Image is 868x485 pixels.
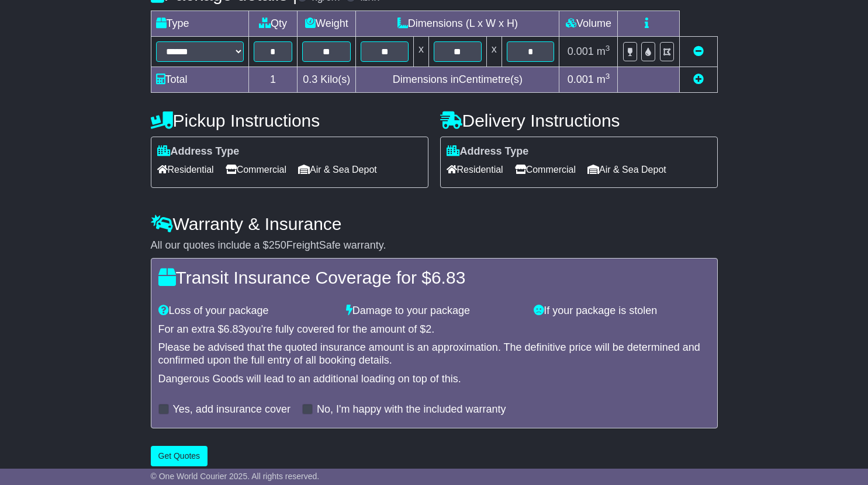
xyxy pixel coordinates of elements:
[269,239,286,251] span: 250
[153,305,340,317] div: Loss of your package
[431,268,465,287] span: 6.83
[151,214,718,233] h4: Warranty & Insurance
[298,67,356,92] td: Kilo(s)
[157,145,240,158] label: Address Type
[158,268,710,287] h4: Transit Insurance Coverage for $
[303,74,317,85] span: 0.3
[340,305,528,317] div: Damage to your package
[356,11,559,36] td: Dimensions (L x W x H)
[515,160,576,179] span: Commercial
[356,67,559,92] td: Dimensions in Centimetre(s)
[440,111,718,130] h4: Delivery Instructions
[606,44,610,53] sup: 3
[151,67,248,92] td: Total
[151,239,718,252] div: All our quotes include a $ FreightSafe warranty.
[587,160,666,179] span: Air & Sea Depot
[158,323,710,336] div: For an extra $ you're fully covered for the amount of $ .
[226,160,286,179] span: Commercial
[568,46,594,57] span: 0.001
[693,74,704,85] a: Add new item
[426,323,431,335] span: 2
[151,446,208,466] button: Get Quotes
[447,145,529,158] label: Address Type
[317,403,506,416] label: No, I'm happy with the included warranty
[158,341,710,367] div: Please be advised that the quoted insurance amount is an approximation. The definitive price will...
[568,74,594,85] span: 0.001
[248,11,298,36] td: Qty
[248,67,298,92] td: 1
[157,160,214,179] span: Residential
[158,373,710,386] div: Dangerous Goods will lead to an additional loading on top of this.
[151,111,428,130] h4: Pickup Instructions
[693,46,704,57] a: Remove this item
[447,160,503,179] span: Residential
[597,74,610,85] span: m
[413,36,428,67] td: x
[151,11,248,36] td: Type
[298,11,356,36] td: Weight
[151,472,320,481] span: © One World Courier 2025. All rights reserved.
[224,323,244,335] span: 6.83
[173,403,291,416] label: Yes, add insurance cover
[606,72,610,81] sup: 3
[559,11,618,36] td: Volume
[528,305,715,317] div: If your package is stolen
[597,46,610,57] span: m
[486,36,502,67] td: x
[298,160,377,179] span: Air & Sea Depot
